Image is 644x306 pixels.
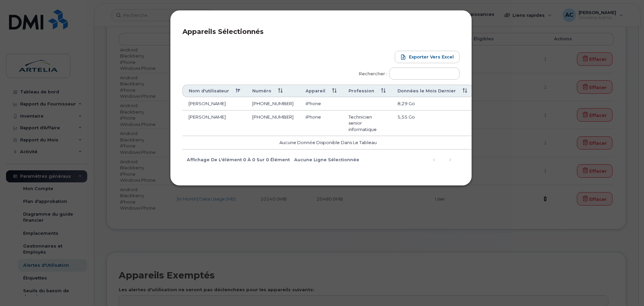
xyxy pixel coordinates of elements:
[445,155,455,165] a: Suivant
[246,111,300,136] td: [PHONE_NUMBER]
[182,136,473,149] td: Aucune donnée disponible dans le tableau
[182,111,246,136] td: [PERSON_NAME]
[391,85,473,97] th: Données le Mois Dernier: activer pour trier la colonne par ordre croissant
[389,68,460,80] input: Rechercher :
[395,51,460,63] button: Exporter vers Excel
[342,85,391,97] th: Profession: activer pour trier la colonne par ordre croissant
[391,111,473,136] td: 5,55 Go
[182,97,246,111] td: [PERSON_NAME]
[300,85,342,97] th: Appareil: activer pour trier la colonne par ordre croissant
[182,85,246,97] th: Nom d'utilisateur: activer pour trier la colonne par ordre décroissant
[354,63,460,82] label: Rechercher :
[391,97,473,111] td: 8,29 Go
[294,157,359,162] span: Aucune ligne sélectionnée
[182,28,460,36] h3: Appareils Sélectionnés
[246,97,300,111] td: [PHONE_NUMBER]
[300,111,342,136] td: iPhone
[429,155,439,165] a: Précédent
[342,111,391,136] td: Technicien senior informatique
[246,85,300,97] th: Numéro: activer pour trier la colonne par ordre croissant
[182,154,363,165] div: Affichage de l'élément 0 à 0 sur 0 élément
[300,97,342,111] td: iPhone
